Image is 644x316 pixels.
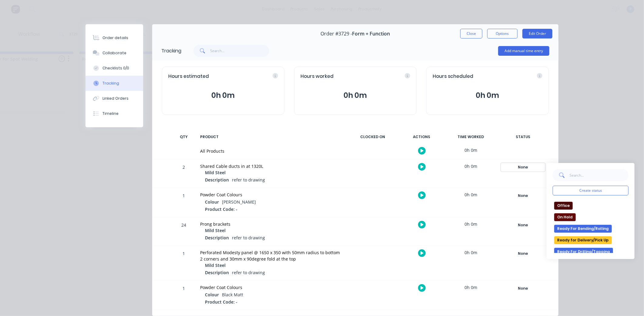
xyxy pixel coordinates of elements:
[232,270,265,275] span: refer to drawing
[448,281,494,294] div: 0h 0m
[232,177,265,183] span: refer to drawing
[222,292,243,298] span: Black Matt
[205,235,229,241] span: Description
[232,235,265,241] span: refer to drawing
[205,262,226,268] span: Mild Steel
[175,131,193,143] div: QTY
[448,246,494,259] div: 0h 0m
[175,218,193,245] div: 24
[554,225,612,233] button: Ready For Bending/Rolling
[501,163,545,171] button: None
[205,291,219,298] span: Colour
[501,221,545,229] div: None
[498,46,549,56] button: Add manual time entry
[175,247,193,280] div: 1
[200,148,343,154] div: All Products
[501,192,545,200] div: None
[501,191,545,200] button: None
[86,91,143,106] button: Linked Orders
[196,131,346,143] div: PRODUCT
[352,31,390,37] span: Form + Function
[205,299,237,305] span: Product Code: -
[200,163,343,169] div: Shared Cable ducts in at 1320L
[222,199,256,205] span: [PERSON_NAME]
[175,281,193,310] div: 1
[569,169,629,181] input: Search...
[200,191,343,198] div: Powder Coat Colours
[205,227,226,234] span: Mild Steel
[205,269,229,276] span: Description
[554,248,613,256] button: Ready For Drilling/Tapping
[205,177,229,183] span: Description
[487,29,518,38] button: Options
[168,90,278,101] button: 0h 0m
[448,143,494,157] div: 0h 0m
[448,217,494,231] div: 0h 0m
[497,131,549,143] div: STATUS
[433,90,542,101] button: 0h 0m
[161,47,181,55] div: Tracking
[300,73,334,80] span: Hours worked
[86,61,143,76] button: Checklists 0/0
[205,206,237,212] span: Product Code: -
[501,221,545,229] button: None
[102,35,128,41] div: Order details
[200,284,343,291] div: Powder Coat Colours
[102,50,126,56] div: Collaborate
[86,30,143,45] button: Order details
[501,284,545,293] button: None
[501,250,545,258] div: None
[205,169,226,176] span: Mild Steel
[448,188,494,201] div: 0h 0m
[102,81,119,86] div: Tracking
[168,73,209,80] span: Hours estimated
[501,163,545,171] div: None
[554,202,573,210] button: Office
[102,111,119,116] div: Timeline
[102,96,129,101] div: Linked Orders
[554,213,576,221] button: On Hold
[553,186,629,195] button: Create status
[321,31,352,37] span: Order #3729 -
[175,189,193,217] div: 1
[210,45,270,57] input: Search...
[86,76,143,91] button: Tracking
[175,160,193,188] div: 2
[102,65,129,71] div: Checklists 0/0
[200,221,343,227] div: Prong brackets
[522,29,552,38] button: Edit Order
[300,90,410,101] button: 0h 0m
[86,106,143,121] button: Timeline
[501,249,545,258] button: None
[501,284,545,292] div: None
[433,73,473,80] span: Hours scheduled
[448,159,494,173] div: 0h 0m
[200,249,343,262] div: Perforated Modesty panel @ 1650 x 350 with 50mm radius to bottom 2 corners and 30mm x 90degree fo...
[350,131,395,143] div: CLOCKED ON
[448,131,494,143] div: TIME WORKED
[460,29,482,38] button: Close
[554,236,612,244] button: Ready for Delivery/Pick Up
[399,131,444,143] div: ACTIONS
[86,45,143,61] button: Collaborate
[205,199,219,205] span: Colour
